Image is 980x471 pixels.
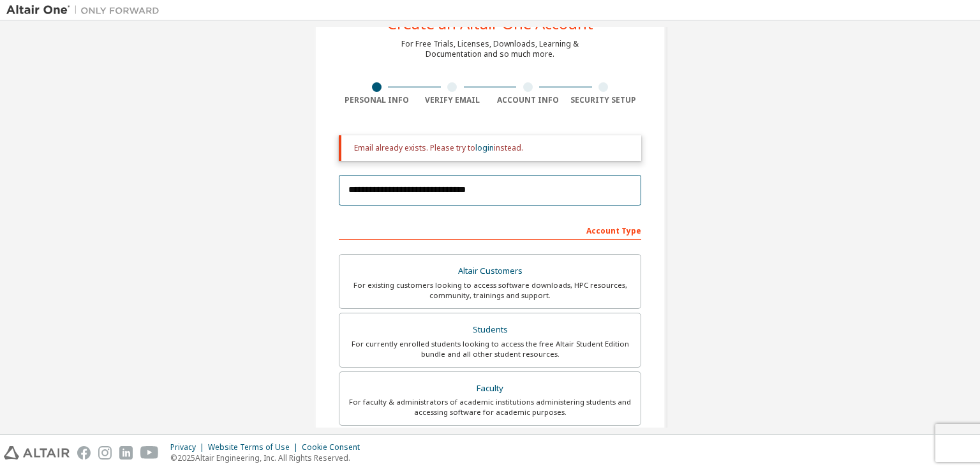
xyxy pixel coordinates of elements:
[387,16,593,31] div: Create an Altair One Account
[347,280,633,301] div: For existing customers looking to access software downloads, HPC resources, community, trainings ...
[119,446,133,460] img: linkedin.svg
[140,446,159,460] img: youtube.svg
[354,143,631,153] div: Email already exists. Please try to instead.
[475,142,494,153] a: login
[77,446,91,460] img: facebook.svg
[347,397,633,417] div: For faculty & administrators of academic institutions administering students and accessing softwa...
[339,220,641,240] div: Account Type
[170,452,367,463] p: © 2025 Altair Engineering, Inc. All Rights Reserved.
[347,380,633,398] div: Faculty
[347,262,633,280] div: Altair Customers
[347,339,633,359] div: For currently enrolled students looking to access the free Altair Student Edition bundle and all ...
[339,95,415,105] div: Personal Info
[401,39,579,59] div: For Free Trials, Licenses, Downloads, Learning & Documentation and so much more.
[302,442,367,452] div: Cookie Consent
[98,446,112,460] img: instagram.svg
[415,95,491,105] div: Verify Email
[6,4,166,17] img: Altair One
[490,95,566,105] div: Account Info
[566,95,642,105] div: Security Setup
[4,446,70,460] img: altair_logo.svg
[347,321,633,339] div: Students
[208,442,302,452] div: Website Terms of Use
[170,442,208,452] div: Privacy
